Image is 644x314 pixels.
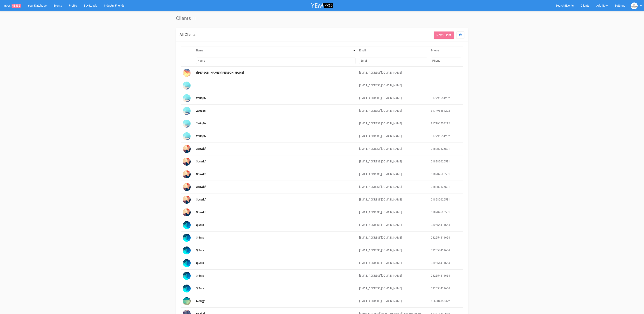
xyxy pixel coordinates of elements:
[183,285,191,292] img: Profile Image
[429,219,463,232] td: 032554411654
[183,170,191,178] img: Profile Image
[183,221,191,229] img: Profile Image
[196,287,204,290] a: 3j5nts
[429,181,463,193] td: 018282626581
[357,130,429,143] td: [EMAIL_ADDRESS][DOMAIN_NAME]
[176,16,468,21] h1: Clients
[631,2,638,9] img: BGLogo.jpg
[196,210,206,214] a: 3cswkf
[183,145,191,153] img: Profile Image
[429,282,463,295] td: 032554411654
[429,193,463,206] td: 018282626581
[183,158,191,166] img: Profile Image
[183,82,191,89] img: Profile Image
[183,132,191,140] img: Profile Image
[183,297,191,305] img: Profile Image
[429,105,463,117] td: 817796554292
[357,168,429,181] td: [EMAIL_ADDRESS][DOMAIN_NAME]
[196,299,205,303] a: 5ie8gy
[431,58,461,64] input: Filter by Phone
[196,58,356,64] input: Filter by Name
[359,58,427,64] input: Filter by Email
[196,96,206,100] a: 2a0q86
[357,257,429,270] td: [EMAIL_ADDRESS][DOMAIN_NAME]
[429,143,463,155] td: 018282626581
[194,46,357,55] th: Name: activate to sort column descending
[357,244,429,257] td: [EMAIL_ADDRESS][DOMAIN_NAME]
[196,84,197,87] a: .
[357,206,429,219] td: [EMAIL_ADDRESS][DOMAIN_NAME]
[429,79,463,92] td: .
[183,234,191,242] img: Profile Image
[196,223,204,227] a: 3j5nts
[429,117,463,130] td: 817796554292
[429,295,463,308] td: 656904353372
[357,282,429,295] td: [EMAIL_ADDRESS][DOMAIN_NAME]
[183,196,191,204] img: Profile Image
[183,208,191,216] img: Profile Image
[183,246,191,254] img: Profile Image
[429,257,463,270] td: 032554411654
[196,109,206,112] a: 2a0q86
[183,120,191,128] img: Profile Image
[357,79,429,92] td: [EMAIL_ADDRESS][DOMAIN_NAME]
[596,4,608,7] span: Add New
[183,107,191,115] img: Profile Image
[429,244,463,257] td: 032554411654
[429,46,463,55] th: Phone: activate to sort column ascending
[357,232,429,244] td: [EMAIL_ADDRESS][DOMAIN_NAME]
[196,134,206,138] a: 2a0q86
[196,198,206,201] a: 3cswkf
[196,122,206,125] a: 2a0q86
[12,4,21,8] span: 43435
[183,69,191,77] img: Profile Image
[434,31,454,39] a: New Client
[196,147,206,150] a: 3cswkf
[357,193,429,206] td: [EMAIL_ADDRESS][DOMAIN_NAME]
[429,130,463,143] td: 817796554292
[180,32,195,37] span: All Clients
[581,4,589,7] span: Clients
[196,71,244,74] a: ([PERSON_NAME]) [PERSON_NAME]
[429,92,463,105] td: 817796554292
[183,183,191,191] img: Profile Image
[357,46,429,55] th: Email: activate to sort column ascending
[357,105,429,117] td: [EMAIL_ADDRESS][DOMAIN_NAME]
[357,143,429,155] td: [EMAIL_ADDRESS][DOMAIN_NAME]
[429,206,463,219] td: 018282626581
[357,219,429,232] td: [EMAIL_ADDRESS][DOMAIN_NAME]
[357,295,429,308] td: [EMAIL_ADDRESS][DOMAIN_NAME]
[429,232,463,244] td: 032554411654
[357,117,429,130] td: [EMAIL_ADDRESS][DOMAIN_NAME]
[196,261,204,265] a: 3j5nts
[196,160,206,163] a: 3cswkf
[196,172,206,176] a: 3cswkf
[429,155,463,168] td: 018282626581
[429,168,463,181] td: 018282626581
[183,259,191,267] img: Profile Image
[555,4,574,7] span: Search Events
[183,272,191,280] img: Profile Image
[429,270,463,282] td: 032554411654
[357,155,429,168] td: [EMAIL_ADDRESS][DOMAIN_NAME]
[196,274,204,277] a: 3j5nts
[183,94,191,102] img: Profile Image
[357,270,429,282] td: [EMAIL_ADDRESS][DOMAIN_NAME]
[196,185,206,188] a: 3cswkf
[357,181,429,193] td: [EMAIL_ADDRESS][DOMAIN_NAME]
[196,249,204,252] a: 3j5nts
[357,67,429,79] td: [EMAIL_ADDRESS][DOMAIN_NAME]
[357,92,429,105] td: [EMAIL_ADDRESS][DOMAIN_NAME]
[196,236,204,239] a: 3j5nts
